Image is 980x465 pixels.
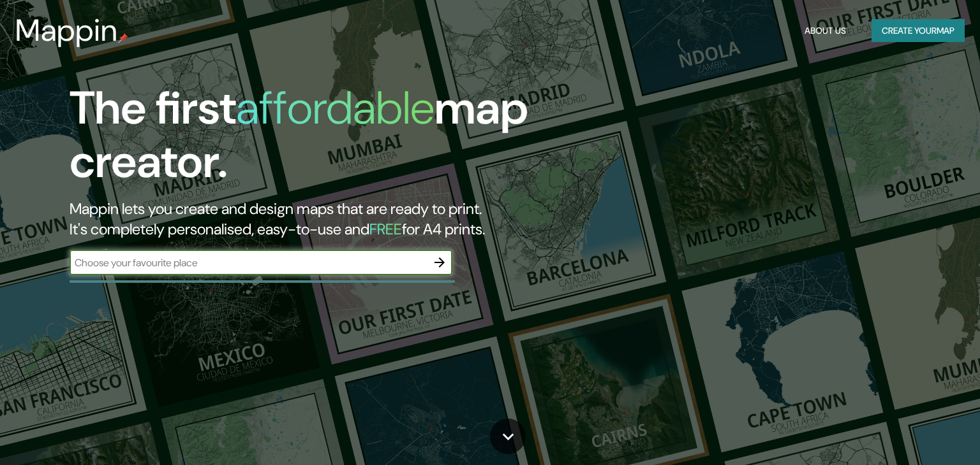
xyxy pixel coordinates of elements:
[70,255,427,270] input: Choose your favourite place
[799,19,851,43] button: About Us
[70,199,560,240] h2: Mappin lets you create and design maps that are ready to print. It's completely personalised, eas...
[15,13,118,48] h3: Mappin
[70,82,560,199] h1: The first map creator.
[236,78,434,138] h1: affordable
[118,33,128,43] img: mappin-pin
[369,219,402,239] h5: FREE
[872,19,965,43] button: Create yourmap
